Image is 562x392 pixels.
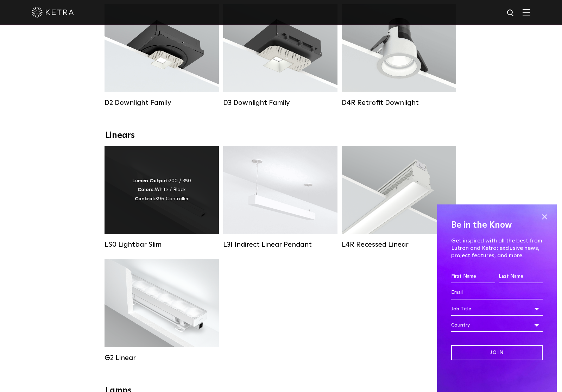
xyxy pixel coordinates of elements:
a: L3I Indirect Linear Pendant Lumen Output:400 / 600 / 800 / 1000Housing Colors:White / BlackContro... [223,146,337,249]
h4: Be in the Know [451,219,543,232]
img: ketra-logo-2019-white [32,7,74,18]
img: search icon [506,9,515,18]
a: G2 Linear Lumen Output:400 / 700 / 1000Colors:WhiteBeam Angles:Flood / [GEOGRAPHIC_DATA] / Narrow... [105,259,219,362]
div: Job Title [451,302,543,316]
input: Last Name [499,270,543,283]
div: D2 Downlight Family [105,99,219,107]
strong: Lumen Output: [132,178,169,183]
a: L4R Recessed Linear Lumen Output:400 / 600 / 800 / 1000Colors:White / BlackControl:Lutron Clear C... [342,146,456,249]
a: LS0 Lightbar Slim Lumen Output:200 / 350Colors:White / BlackControl:X96 Controller [105,146,219,249]
input: Join [451,345,543,360]
div: Country [451,318,543,332]
input: First Name [451,270,495,283]
p: Get inspired with all the best from Lutron and Ketra: exclusive news, project features, and more. [451,237,543,259]
div: Linears [105,131,457,141]
a: D4R Retrofit Downlight Lumen Output:800Colors:White / BlackBeam Angles:15° / 25° / 40° / 60°Watta... [342,4,456,107]
strong: Control: [135,196,155,201]
a: D2 Downlight Family Lumen Output:1200Colors:White / Black / Gloss Black / Silver / Bronze / Silve... [105,4,219,107]
div: LS0 Lightbar Slim [105,240,219,249]
img: Hamburger%20Nav.svg [523,9,530,15]
input: Email [451,286,543,299]
div: L3I Indirect Linear Pendant [223,240,337,249]
div: D4R Retrofit Downlight [342,99,456,107]
div: L4R Recessed Linear [342,240,456,249]
div: D3 Downlight Family [223,99,337,107]
strong: Colors: [138,187,155,192]
div: G2 Linear [105,354,219,362]
div: 200 / 350 White / Black X96 Controller [132,177,191,203]
a: D3 Downlight Family Lumen Output:700 / 900 / 1100Colors:White / Black / Silver / Bronze / Paintab... [223,4,337,107]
